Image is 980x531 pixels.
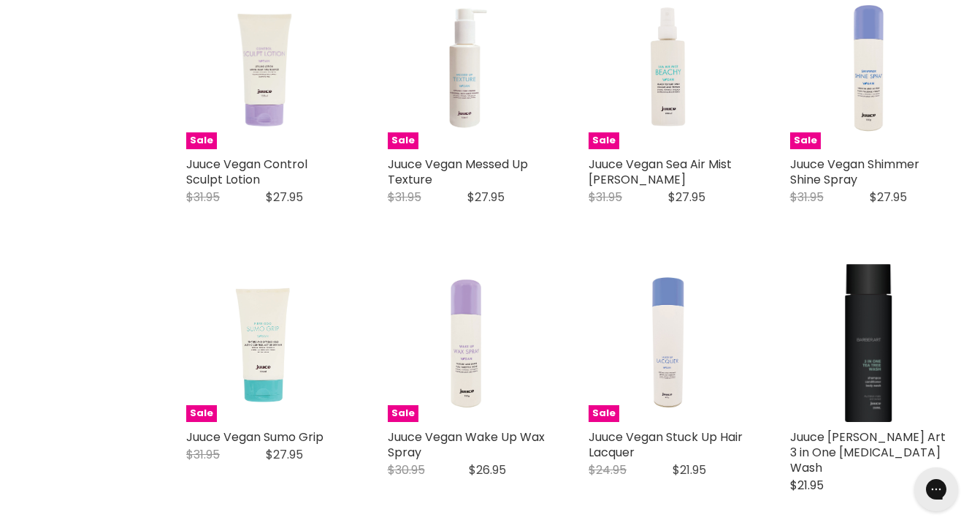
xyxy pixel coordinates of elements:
[790,477,824,494] span: $21.95
[469,462,506,478] span: $26.95
[589,132,619,149] span: Sale
[186,446,220,463] span: $31.95
[218,264,312,422] img: Juuce Vegan Sumo Grip
[186,429,324,445] a: Juuce Vegan Sumo Grip
[388,462,425,478] span: $30.95
[589,462,627,478] span: $24.95
[790,189,824,206] span: $31.95
[186,405,217,422] span: Sale
[467,189,505,206] span: $27.95
[673,462,706,478] span: $21.95
[589,429,743,461] a: Juuce Vegan Stuck Up Hair Lacquer
[388,264,545,422] a: Juuce Vegan Wake Up Wax Spray Sale
[186,156,307,188] a: Juuce Vegan Control Sculpt Lotion
[589,189,622,206] span: $31.95
[186,189,220,206] span: $31.95
[589,156,732,188] a: Juuce Vegan Sea Air Mist [PERSON_NAME]
[431,264,502,422] img: Juuce Vegan Wake Up Wax Spray
[266,446,303,463] span: $27.95
[870,189,907,206] span: $27.95
[589,405,619,422] span: Sale
[388,156,528,188] a: Juuce Vegan Messed Up Texture
[845,264,892,422] img: Juuce Barber Art 3 in One Tea Tree Wash
[632,264,702,422] img: Juuce Vegan Stuck Up Hair Lacquer
[186,264,344,422] a: Juuce Vegan Sumo Grip Sale
[388,429,545,461] a: Juuce Vegan Wake Up Wax Spray
[790,132,821,149] span: Sale
[790,264,948,422] a: Juuce Barber Art 3 in One Tea Tree Wash
[388,189,421,206] span: $31.95
[186,132,217,149] span: Sale
[266,189,303,206] span: $27.95
[790,429,946,476] a: Juuce [PERSON_NAME] Art 3 in One [MEDICAL_DATA] Wash
[388,132,418,149] span: Sale
[790,156,919,188] a: Juuce Vegan Shimmer Shine Spray
[388,405,418,422] span: Sale
[668,189,705,206] span: $27.95
[907,462,965,516] iframe: Gorgias live chat messenger
[589,264,746,422] a: Juuce Vegan Stuck Up Hair Lacquer Sale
